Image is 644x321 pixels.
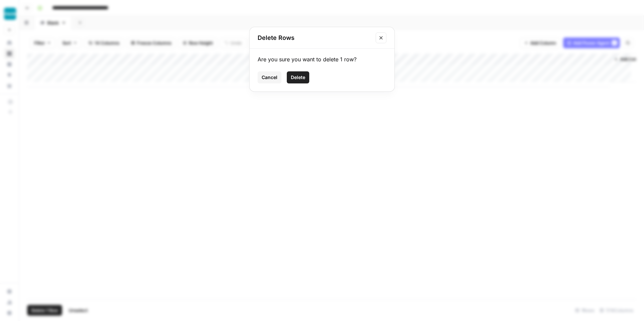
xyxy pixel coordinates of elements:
[376,33,386,43] button: Close modal
[258,55,386,63] div: Are you sure you want to delete 1 row?
[258,71,281,83] button: Cancel
[291,74,305,81] span: Delete
[262,74,277,81] span: Cancel
[258,33,372,43] h2: Delete Rows
[287,71,309,83] button: Delete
